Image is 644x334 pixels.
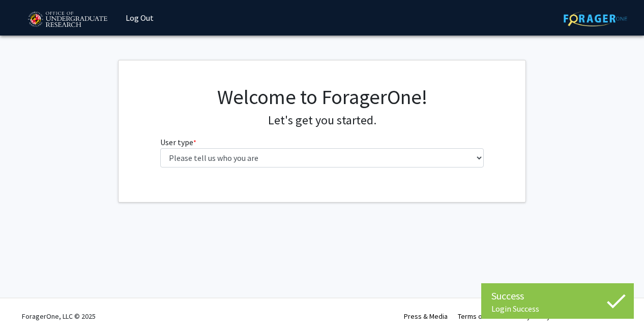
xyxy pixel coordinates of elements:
[564,11,627,26] img: ForagerOne Logo
[160,85,484,109] h1: Welcome to ForagerOne!
[22,298,96,334] div: ForagerOne, LLC © 2025
[491,288,624,304] div: Success
[160,136,196,148] label: User type
[458,312,498,321] a: Terms of Use
[24,7,110,32] img: University of Maryland Logo
[404,312,448,321] a: Press & Media
[8,288,43,326] iframe: Chat
[491,304,624,314] div: Login Success
[160,113,484,128] h4: Let's get you started.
